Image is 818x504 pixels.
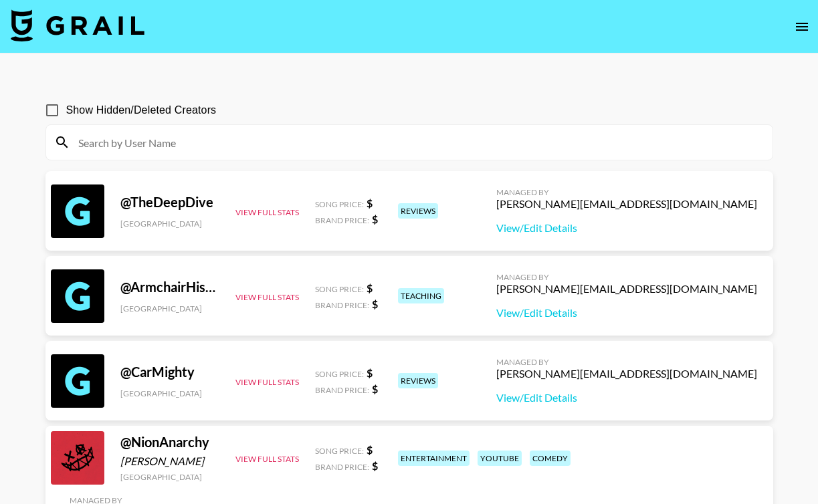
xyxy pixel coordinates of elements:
strong: $ [372,213,378,225]
span: Song Price: [315,446,364,456]
div: [PERSON_NAME][EMAIL_ADDRESS][DOMAIN_NAME] [496,282,757,295]
span: Show Hidden/Deleted Creators [66,102,217,118]
div: [GEOGRAPHIC_DATA] [120,219,219,229]
span: Brand Price: [315,385,369,395]
div: Managed By [496,272,757,282]
div: reviews [398,373,438,388]
div: @ NionAnarchy [120,434,219,451]
div: [GEOGRAPHIC_DATA] [120,388,219,398]
div: [PERSON_NAME] [120,455,219,468]
strong: $ [367,281,373,294]
button: View Full Stats [235,454,299,464]
span: Brand Price: [315,462,369,472]
button: View Full Stats [235,207,299,217]
div: Managed By [496,357,757,367]
div: [GEOGRAPHIC_DATA] [120,303,219,313]
div: youtube [478,451,522,466]
div: [PERSON_NAME][EMAIL_ADDRESS][DOMAIN_NAME] [496,367,757,380]
strong: $ [372,297,378,310]
span: Brand Price: [315,300,369,310]
strong: $ [372,382,378,395]
strong: $ [372,459,378,472]
div: @ TheDeepDive [120,194,219,211]
button: View Full Stats [235,377,299,387]
a: View/Edit Details [496,391,757,404]
div: @ ArmchairHistorian [120,279,219,295]
strong: $ [367,197,373,209]
div: Managed By [496,187,757,197]
div: entertainment [398,451,470,466]
button: View Full Stats [235,292,299,302]
span: Song Price: [315,284,364,294]
span: Song Price: [315,369,364,379]
strong: $ [367,366,373,379]
div: teaching [398,288,444,303]
div: @ CarMighty [120,364,219,380]
div: reviews [398,203,438,219]
a: View/Edit Details [496,221,757,235]
span: Brand Price: [315,215,369,225]
div: [PERSON_NAME][EMAIL_ADDRESS][DOMAIN_NAME] [496,197,757,211]
div: [GEOGRAPHIC_DATA] [120,472,219,482]
div: comedy [530,451,571,466]
button: open drawer [789,13,815,40]
strong: $ [367,443,373,456]
img: Grail Talent [11,9,144,41]
a: View/Edit Details [496,306,757,320]
span: Song Price: [315,199,364,209]
input: Search by User Name [70,132,764,153]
